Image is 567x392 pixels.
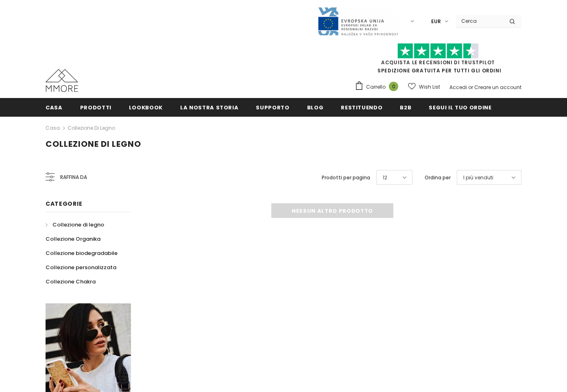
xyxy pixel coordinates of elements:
span: Collezione di legno [46,138,141,150]
a: La nostra storia [180,98,238,116]
a: Lookbook [129,98,163,116]
a: Collezione di legno [46,218,104,232]
img: Fidati di Pilot Stars [397,43,479,59]
a: Casa [46,98,63,116]
a: Prodotti [80,98,111,116]
span: or [468,84,473,91]
span: Raffina da [60,173,87,182]
span: Collezione personalizzata [46,264,116,271]
span: EUR [431,17,441,26]
a: Collezione personalizzata [46,260,116,274]
span: Blog [307,104,324,111]
label: Prodotti per pagina [322,174,370,182]
span: 0 [389,82,398,91]
a: Javni Razpis [317,17,399,24]
img: Javni Razpis [317,7,399,36]
a: Accedi [449,84,467,91]
span: Carrello [366,83,386,91]
span: 12 [383,174,387,182]
a: Carrello 0 [355,81,402,93]
input: Search Site [456,15,503,27]
a: Segui il tuo ordine [429,98,491,116]
span: B2B [400,104,411,111]
span: La nostra storia [180,104,238,111]
a: Collezione Chakra [46,274,96,289]
a: Casa [46,123,60,133]
a: Acquista le recensioni di TrustPilot [381,59,495,66]
span: Collezione di legno [52,221,104,229]
a: Creare un account [474,84,521,91]
span: Categorie [46,200,82,208]
span: SPEDIZIONE GRATUITA PER TUTTI GLI ORDINI [355,47,521,74]
span: Prodotti [80,104,111,111]
img: Casi MMORE [46,69,78,92]
span: Collezione Chakra [46,278,96,285]
span: I più venduti [463,174,493,182]
a: Blog [307,98,324,116]
span: Collezione Organika [46,235,100,243]
span: Casa [46,104,63,111]
a: Collezione Organika [46,232,100,246]
a: Collezione biodegradabile [46,246,118,260]
a: supporto [256,98,289,116]
a: Restituendo [341,98,382,116]
span: Segui il tuo ordine [429,104,491,111]
span: Lookbook [129,104,163,111]
label: Ordina per [425,174,451,182]
span: Wish List [419,83,440,91]
a: Wish List [408,80,440,94]
span: supporto [256,104,289,111]
a: B2B [400,98,411,116]
span: Collezione biodegradabile [46,249,118,257]
span: Restituendo [341,104,382,111]
a: Collezione di legno [68,124,115,131]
